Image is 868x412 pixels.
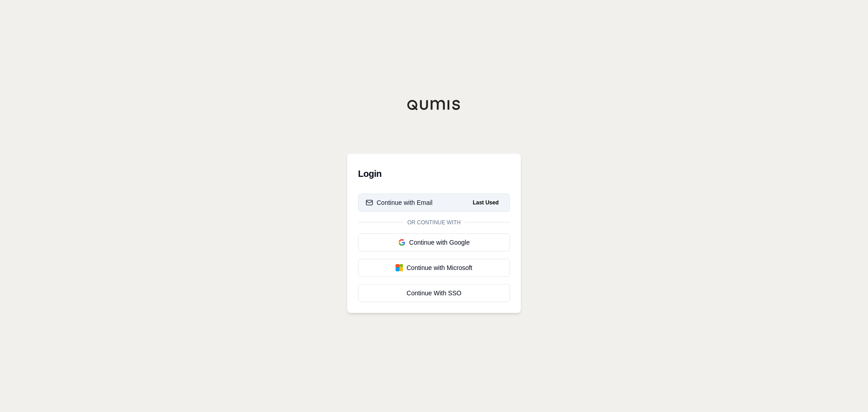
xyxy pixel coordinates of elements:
button: Continue with Microsoft [358,259,510,277]
button: Continue with Google [358,233,510,251]
span: Last Used [469,197,502,208]
div: Continue with Email [366,198,433,207]
h3: Login [358,165,510,183]
div: Continue with Google [366,238,502,247]
a: Continue With SSO [358,284,510,302]
img: Qumis [407,99,461,110]
button: Continue with EmailLast Used [358,194,510,212]
div: Continue With SSO [366,289,502,298]
div: Continue with Microsoft [366,263,502,272]
span: Or continue with [404,219,464,226]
